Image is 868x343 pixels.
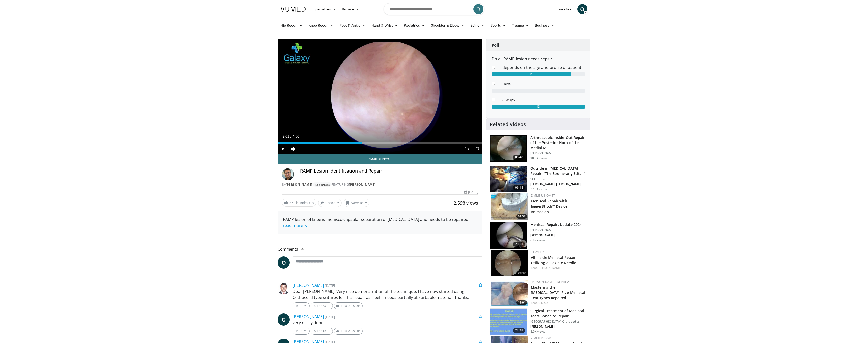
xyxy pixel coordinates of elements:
span: 2,598 views [454,200,478,206]
a: O [577,4,587,14]
video-js: Video Player [278,39,482,154]
a: Thumbs Up [334,328,362,335]
a: Sports [487,20,509,31]
img: 44c00b1e-3a75-4e34-bb5c-37c6caafe70b.150x105_q85_crop-smart_upscale.jpg [491,280,528,306]
a: Message [311,302,333,309]
a: Mastering the [MEDICAL_DATA]: Five Meniscal Tear Types Repaired [531,285,585,300]
button: Save to [344,199,369,207]
div: Feat. [531,266,586,270]
p: very nicely done [293,320,482,326]
h3: Outside in [MEDICAL_DATA] Repair, "The Boomerang Stitch" [530,166,587,176]
a: 11:01 [491,280,528,306]
a: 01:52 [491,193,528,220]
a: 20:51 Meniscal Repair: Update 2024 [PERSON_NAME] [PERSON_NAME] 6.8K views [490,222,587,249]
h3: Meniscal Repair: Update 2024 [530,222,582,227]
a: Pediatrics [401,20,428,31]
a: Foot & Ankle [337,20,369,31]
a: Email Sheetal [278,154,482,164]
a: Hand & Wrist [368,20,401,31]
span: 20:51 [513,242,525,247]
p: [PERSON_NAME] [530,233,582,237]
div: 11 [492,72,571,76]
a: Reply [293,328,310,335]
a: Business [532,20,558,31]
img: Avatar [282,168,294,180]
span: 06:18 [513,185,525,190]
a: 08:49 [491,250,528,276]
p: [PERSON_NAME] [530,325,587,329]
strong: Poll [492,42,499,48]
button: Fullscreen [472,144,482,154]
div: RAMP lesion of knee is menisco-capsular separation of [MEDICAL_DATA] and needs to be repaired [283,216,477,228]
p: [PERSON_NAME], [PERSON_NAME] [530,182,587,186]
small: [DATE] [325,283,335,288]
img: 1c2750b8-5e5e-4220-9de8-d61e1844207f.150x105_q85_crop-smart_upscale.jpg [491,250,528,276]
div: Progress Bar [278,142,482,144]
span: 08:49 [516,271,527,275]
input: Search topics, interventions [384,3,484,15]
span: 2:01 [282,134,289,138]
p: [GEOGRAPHIC_DATA] Orthopedics [530,320,587,324]
a: 06:18 Outside in [MEDICAL_DATA] Repair, "The Boomerang Stitch" SCOI eChat [PERSON_NAME], [PERSON_... [490,166,587,193]
dd: never [499,80,589,87]
a: 06:48 Arthroscopic inside–Out Repair of the Posterior Horn of the Medial M… [PERSON_NAME] 38.0K v... [490,135,587,162]
span: Comments 4 [278,246,482,252]
span: 27 [289,200,293,205]
a: O [278,256,290,269]
a: Zimmer Biomet [531,193,555,198]
div: 13 [492,105,585,109]
a: 22:28 Surgical Treatment of Meniscal Tears: When to Repair [GEOGRAPHIC_DATA] Orthopedics [PERSON_... [490,308,587,335]
p: 8.9K views [530,330,545,334]
p: SCOI eChat [530,177,587,181]
a: Hip Recon [278,20,306,31]
small: [DATE] [325,315,335,319]
span: ... [283,217,471,228]
img: 50c219b3-c08f-4b6c-9bf8-c5ca6333d247.150x105_q85_crop-smart_upscale.jpg [491,193,528,220]
span: 11:01 [516,300,527,305]
p: [PERSON_NAME] [530,151,587,155]
img: 106a3a39-ec7f-4e65-a126-9a23cf1eacd5.150x105_q85_crop-smart_upscale.jpg [490,222,527,249]
span: 06:48 [513,155,525,160]
div: [DATE] [464,190,478,194]
a: Reply [293,302,310,309]
span: / [290,134,291,138]
a: Zimmer Biomet [531,336,555,340]
a: Knee Recon [306,20,337,31]
span: 01:52 [516,214,527,219]
a: [PERSON_NAME] [538,266,562,270]
h4: RAMP Lesion Identification and Repair [300,168,478,174]
p: Dear [PERSON_NAME], Very nice demonstration of the technique. I have now started using Orthocord ... [293,288,482,300]
a: [PERSON_NAME] [293,314,324,319]
h3: Surgical Treatment of Meniscal Tears: When to Repair [530,308,587,319]
a: G [278,313,290,326]
p: 6.8K views [530,238,545,242]
span: 4:56 [292,134,299,138]
a: Thumbs Up [334,302,362,309]
div: Feat. [531,301,586,305]
a: 13 Videos [313,182,332,187]
a: read more ↘ [283,223,307,228]
a: Favorites [553,4,574,14]
a: Specialties [310,4,339,14]
a: Shoulder & Elbow [428,20,467,31]
p: 38.0K views [530,156,547,160]
button: Share [318,199,342,207]
button: Playback Rate [462,144,472,154]
img: 73f26c0b-5ccf-44fc-8ea3-fdebfe20c8f0.150x105_q85_crop-smart_upscale.jpg [490,309,527,335]
a: [PERSON_NAME] [293,282,324,288]
h6: Do all RAMP lesion needs repair [492,56,585,61]
a: Trauma [509,20,532,31]
a: Browse [339,4,362,14]
dd: always [499,97,589,103]
p: 27.3K views [530,187,547,191]
h4: Related Videos [490,121,526,127]
img: Avatar [278,282,290,294]
a: Spine [467,20,487,31]
a: All-Inside Meniscal Repair Utilizing a Flexible Needle [531,255,576,265]
a: Message [311,328,333,335]
img: baen_1.png.150x105_q85_crop-smart_upscale.jpg [490,135,527,162]
a: Meniscal Repair with JuggerStitch™ Device Animation [531,198,567,214]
